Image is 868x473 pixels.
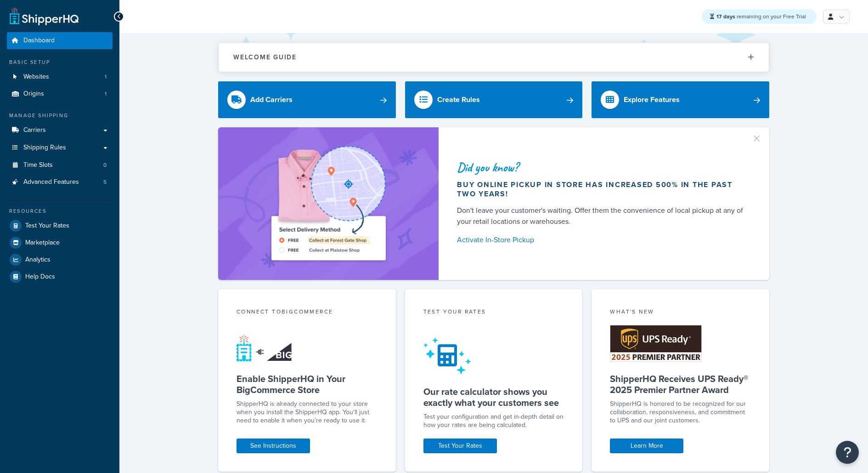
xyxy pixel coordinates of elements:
[7,58,113,66] div: Basic Setup
[423,439,497,453] a: Test Your Rates
[7,157,113,174] li: Time Slots
[716,12,735,21] strong: 17 days
[423,308,564,318] div: Test your rates
[610,308,751,318] div: What's New
[7,68,113,85] a: Websites1
[457,161,747,174] div: Did you know?
[423,413,564,429] div: Test your configuration and get in-depth detail on how your rates are being calculated.
[23,126,46,134] span: Carriers
[437,93,480,106] div: Create Rules
[7,112,113,120] div: Manage Shipping
[457,205,747,227] div: Don't leave your customer's waiting. Offer them the convenience of local pickup at any of your re...
[423,386,564,408] h5: Our rate calculator shows you exactly what your customers see
[237,308,378,318] div: Connect to BigCommerce
[7,32,113,49] a: Dashboard
[7,234,113,251] a: Marketplace
[23,178,79,186] span: Advanced Features
[7,157,113,174] a: Time Slots0
[218,81,396,118] a: Add Carriers
[7,122,113,139] a: Carriers
[245,141,411,266] img: ad-shirt-map-b0359fc47e01cab431d101c4b569394f6a03f54285957d908178d52f29eb9668.png
[7,85,113,103] li: Origins
[237,334,294,362] img: connect-shq-bc-71769feb.svg
[457,234,747,246] a: Activate In-Store Pickup
[7,174,113,191] li: Advanced Features
[25,239,60,247] span: Marketplace
[624,93,680,106] div: Explore Features
[103,161,107,169] span: 0
[23,144,66,152] span: Shipping Rules
[250,93,293,106] div: Add Carriers
[23,161,53,169] span: Time Slots
[610,400,751,425] p: ShipperHQ is honored to be recognized for our collaboration, responsiveness, and commitment to UP...
[610,373,751,395] h5: ShipperHQ Receives UPS Ready® 2025 Premier Partner Award
[219,43,769,72] button: Welcome Guide
[7,139,113,156] a: Shipping Rules
[23,73,49,81] span: Websites
[25,222,69,230] span: Test Your Rates
[7,251,113,268] a: Analytics
[23,37,55,45] span: Dashboard
[592,81,769,118] a: Explore Features
[23,90,44,98] span: Origins
[25,256,51,264] span: Analytics
[25,273,55,281] span: Help Docs
[7,85,113,103] a: Origins1
[7,207,113,215] div: Resources
[7,174,113,191] a: Advanced Features5
[7,68,113,85] li: Websites
[105,73,107,81] span: 1
[405,81,583,118] a: Create Rules
[7,268,113,285] a: Help Docs
[457,180,747,199] div: Buy online pickup in store has increased 500% in the past two years!
[610,439,683,453] a: Learn More
[103,178,107,186] span: 5
[237,373,378,395] h5: Enable ShipperHQ in Your BigCommerce Store
[7,217,113,234] a: Test Your Rates
[716,12,806,21] span: remaining on your Free Trial
[105,90,107,98] span: 1
[237,439,310,453] a: See Instructions
[836,441,859,464] button: Open Resource Center
[237,400,378,425] p: ShipperHQ is already connected to your store when you install the ShipperHQ app. You'll just need...
[233,54,297,61] h2: Welcome Guide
